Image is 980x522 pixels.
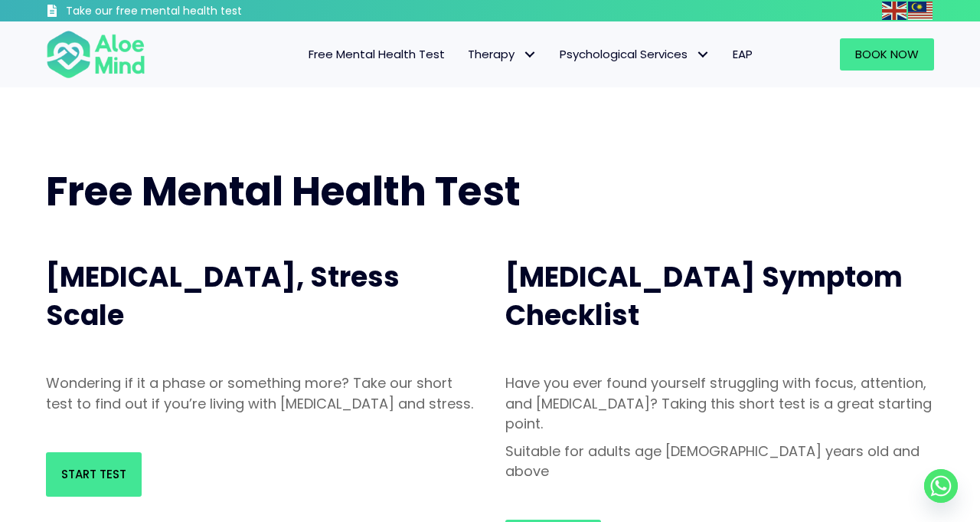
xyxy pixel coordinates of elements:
[505,373,934,433] p: Have you ever found yourself struggling with focus, attention, and [MEDICAL_DATA]? Taking this sh...
[908,2,934,19] a: Malay
[505,258,903,335] span: [MEDICAL_DATA] Symptom Checklist
[468,46,537,62] span: Therapy
[309,46,445,62] span: Free Mental Health Test
[691,44,714,66] span: Psychological Services: submenu
[733,46,753,62] span: EAP
[882,2,906,20] img: en
[882,2,908,19] a: English
[560,46,710,62] span: Psychological Services
[61,466,126,482] span: Start Test
[908,2,933,20] img: ms
[721,38,764,71] a: EAP
[297,38,456,71] a: Free Mental Health Test
[46,258,400,335] span: [MEDICAL_DATA], Stress Scale
[548,38,721,71] a: Psychological ServicesPsychological Services: submenu
[66,4,324,19] h3: Take our free mental health test
[840,38,934,71] a: Book Now
[46,163,521,219] span: Free Mental Health Test
[46,452,142,497] a: Start Test
[924,469,958,503] a: Whatsapp
[456,38,548,71] a: TherapyTherapy: submenu
[46,29,145,80] img: Aloe mind Logo
[518,44,541,66] span: Therapy: submenu
[46,4,324,21] a: Take our free mental health test
[505,442,934,481] p: Suitable for adults age [DEMOGRAPHIC_DATA] years old and above
[46,373,475,413] p: Wondering if it a phase or something more? Take our short test to find out if you’re living with ...
[165,38,764,71] nav: Menu
[855,46,919,62] span: Book Now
